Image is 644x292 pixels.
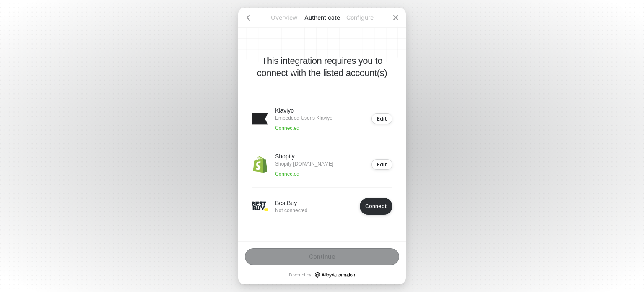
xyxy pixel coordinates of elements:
[275,152,333,160] p: Shopify
[275,160,333,167] p: Shopify [DOMAIN_NAME]
[377,161,387,168] div: Edit
[252,110,268,127] img: icon
[252,198,268,215] img: icon
[275,199,307,207] p: BestBuy
[341,13,379,22] p: Configure
[392,14,399,21] span: icon-close
[252,55,392,79] p: This integration requires you to connect with the listed account(s)
[360,198,392,215] button: Connect
[371,113,392,124] button: Edit
[303,13,341,22] p: Authenticate
[315,272,355,278] a: icon-success
[275,106,332,115] p: Klaviyo
[245,248,399,265] button: Continue
[377,116,387,122] div: Edit
[275,171,333,177] p: Connected
[275,207,307,214] p: Not connected
[252,156,268,173] img: icon
[371,159,392,170] button: Edit
[289,272,355,278] p: Powered by
[365,203,387,209] div: Connect
[275,125,332,132] p: Connected
[245,14,252,21] span: icon-arrow-left
[275,115,332,121] p: Embedded User's Klaviyo
[265,13,303,22] p: Overview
